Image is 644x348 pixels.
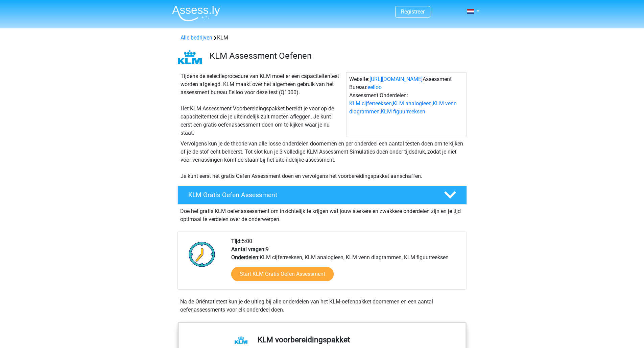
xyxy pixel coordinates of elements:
[178,72,346,137] div: Tijdens de selectieprocedure van KLM moet er een capaciteitentest worden afgelegd. KLM maakt over...
[367,84,382,90] a: eelloo
[401,8,425,15] a: Registreer
[185,237,219,271] img: Klok
[172,5,220,21] img: Assessly
[188,191,433,199] h4: KLM Gratis Oefen Assessment
[178,140,467,180] div: Vervolgens kun je de theorie van alle losse onderdelen doornemen en per onderdeel een aantal test...
[231,246,266,252] b: Aantal vragen:
[210,51,461,61] h3: KLM Assessment Oefenen
[231,238,242,244] b: Tijd:
[381,108,425,115] a: KLM figuurreeksen
[175,186,470,205] a: KLM Gratis Oefen Assessment
[226,237,466,289] div: 5:00 9 KLM cijferreeksen, KLM analogieen, KLM venn diagrammen, KLM figuurreeksen
[231,254,260,261] b: Onderdelen:
[177,298,467,314] div: Na de Oriëntatietest kun je de uitleg bij alle onderdelen van het KLM-oefenpakket doornemen en ee...
[369,76,423,82] a: [URL][DOMAIN_NAME]
[231,267,334,281] a: Start KLM Gratis Oefen Assessment
[349,100,457,115] a: KLM venn diagrammen
[346,72,467,137] div: Website: Assessment Bureau: Assessment Onderdelen: , , ,
[393,100,432,107] a: KLM analogieen
[178,34,467,42] div: KLM
[181,34,212,41] a: Alle bedrijven
[177,205,467,223] div: Doe het gratis KLM oefenassessment om inzichtelijk te krijgen wat jouw sterkere en zwakkere onder...
[349,100,392,107] a: KLM cijferreeksen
